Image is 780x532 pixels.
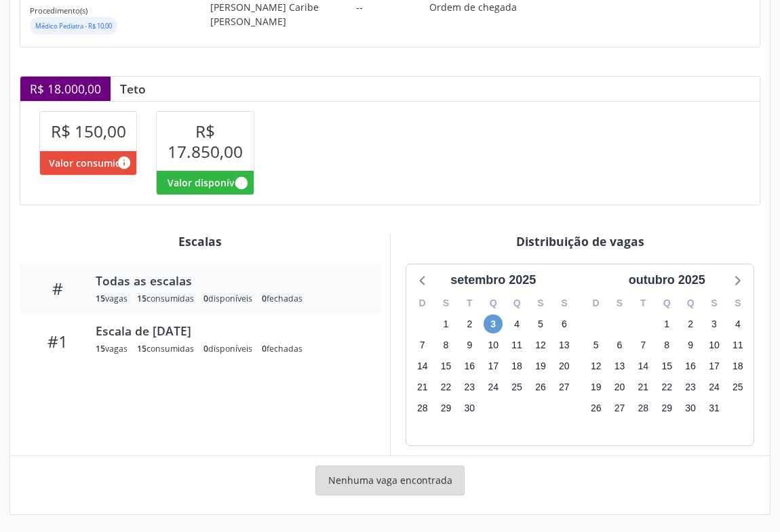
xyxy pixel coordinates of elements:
[460,356,479,375] span: terça-feira, 16 de setembro de 2025
[460,399,479,418] span: terça-feira, 30 de setembro de 2025
[137,293,147,304] span: 15
[555,356,574,375] span: sábado, 20 de setembro de 2025
[437,314,456,333] span: segunda-feira, 1 de setembro de 2025
[531,378,550,397] span: sexta-feira, 26 de setembro de 2025
[507,356,526,375] span: quinta-feira, 18 de setembro de 2025
[726,293,749,314] div: S
[400,234,761,249] div: Distribuição de vagas
[262,343,267,354] span: 0
[633,399,652,418] span: terça-feira, 28 de outubro de 2025
[96,343,128,354] div: vagas
[610,378,629,397] span: segunda-feira, 20 de outubro de 2025
[705,356,724,375] span: sexta-feira, 17 de outubro de 2025
[437,356,456,375] span: segunda-feira, 15 de setembro de 2025
[681,356,700,375] span: quinta-feira, 16 de outubro de 2025
[111,81,155,96] div: Teto
[657,378,676,397] span: quarta-feira, 22 de outubro de 2025
[531,314,550,333] span: sexta-feira, 5 de setembro de 2025
[30,5,87,16] small: Procedimento(s)
[507,335,526,354] span: quinta-feira, 11 de setembro de 2025
[434,293,458,314] div: S
[410,293,434,314] div: D
[203,293,208,304] span: 0
[728,356,747,375] span: sábado, 18 de outubro de 2025
[587,335,606,354] span: domingo, 5 de outubro de 2025
[484,378,503,397] span: quarta-feira, 24 de setembro de 2025
[610,335,629,354] span: segunda-feira, 6 de outubro de 2025
[529,293,553,314] div: S
[35,22,112,30] small: Médico Pediatra - R$ 10,00
[507,314,526,333] span: quinta-feira, 4 de setembro de 2025
[137,343,194,354] div: consumidas
[203,343,208,354] span: 0
[96,323,362,338] div: Escala de [DATE]
[703,293,726,314] div: S
[657,335,676,354] span: quarta-feira, 8 de outubro de 2025
[587,399,606,418] span: domingo, 26 de outubro de 2025
[728,314,747,333] span: sábado, 4 de outubro de 2025
[610,399,629,418] span: segunda-feira, 27 de outubro de 2025
[681,314,700,333] span: quinta-feira, 2 de outubro de 2025
[413,356,432,375] span: domingo, 14 de setembro de 2025
[657,399,676,418] span: quarta-feira, 29 de outubro de 2025
[705,314,724,333] span: sexta-feira, 3 de outubro de 2025
[705,378,724,397] span: sexta-feira, 24 de outubro de 2025
[507,378,526,397] span: quinta-feira, 25 de setembro de 2025
[437,335,456,354] span: segunda-feira, 8 de setembro de 2025
[460,378,479,397] span: terça-feira, 23 de setembro de 2025
[608,293,631,314] div: S
[555,335,574,354] span: sábado, 13 de setembro de 2025
[413,378,432,397] span: domingo, 21 de setembro de 2025
[610,356,629,375] span: segunda-feira, 13 de outubro de 2025
[531,356,550,375] span: sexta-feira, 19 de setembro de 2025
[168,176,243,190] span: Valor disponível
[460,314,479,333] span: terça-feira, 2 de setembro de 2025
[657,356,676,375] span: quarta-feira, 15 de outubro de 2025
[20,77,111,101] div: R$ 18.000,00
[96,273,362,288] div: Todas as escalas
[29,279,86,298] div: #
[584,293,608,314] div: D
[29,331,86,351] div: #1
[445,271,541,289] div: setembro 2025
[20,234,381,249] div: Escalas
[728,378,747,397] span: sábado, 25 de outubro de 2025
[555,378,574,397] span: sábado, 27 de setembro de 2025
[587,378,606,397] span: domingo, 19 de outubro de 2025
[633,356,652,375] span: terça-feira, 14 de outubro de 2025
[315,466,465,495] div: Nenhuma vaga encontrada
[262,293,303,304] div: fechadas
[49,156,128,170] span: Valor consumido
[552,293,576,314] div: S
[531,335,550,354] span: sexta-feira, 12 de setembro de 2025
[484,356,503,375] span: quarta-feira, 17 de setembro de 2025
[437,399,456,418] span: segunda-feira, 29 de setembro de 2025
[413,335,432,354] span: domingo, 7 de setembro de 2025
[168,120,243,162] span: R$ 17.850,00
[262,343,303,354] div: fechadas
[96,293,128,304] div: vagas
[234,176,249,190] i: Valor disponível para agendamentos feitos para este serviço
[705,399,724,418] span: sexta-feira, 31 de outubro de 2025
[681,335,700,354] span: quinta-feira, 9 de outubro de 2025
[631,293,655,314] div: T
[623,271,711,289] div: outubro 2025
[482,293,505,314] div: Q
[96,343,105,354] span: 15
[681,399,700,418] span: quinta-feira, 30 de outubro de 2025
[587,356,606,375] span: domingo, 12 de outubro de 2025
[484,314,503,333] span: quarta-feira, 3 de setembro de 2025
[705,335,724,354] span: sexta-feira, 10 de outubro de 2025
[505,293,529,314] div: Q
[633,335,652,354] span: terça-feira, 7 de outubro de 2025
[262,293,267,304] span: 0
[203,293,252,304] div: disponíveis
[51,120,126,142] span: R$ 150,00
[460,335,479,354] span: terça-feira, 9 de setembro de 2025
[633,378,652,397] span: terça-feira, 21 de outubro de 2025
[413,399,432,418] span: domingo, 28 de setembro de 2025
[96,293,105,304] span: 15
[657,314,676,333] span: quarta-feira, 1 de outubro de 2025
[137,293,194,304] div: consumidas
[555,314,574,333] span: sábado, 6 de setembro de 2025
